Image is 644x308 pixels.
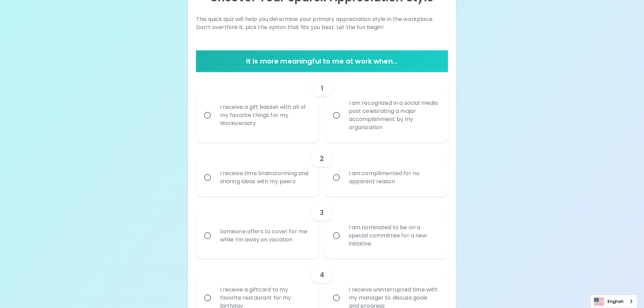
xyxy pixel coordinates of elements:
[196,196,448,259] div: choice-group-check
[343,215,445,256] div: I am nominated to be on a special committee for a new initiative
[590,295,637,308] div: Language
[215,219,316,252] div: Someone offers to cover for me while I’m away on vacation
[343,161,445,194] div: I am complimented for no apparent reason
[591,295,637,308] a: English
[215,95,316,136] div: I receive a gift basket with all of my favorite things for my Workiversary
[196,72,448,142] div: choice-group-check
[199,56,446,67] h6: It is more meaningful to me at work when...
[343,91,445,140] div: I am recognized in a social media post celebrating a major accomplishment by my organization
[196,142,448,196] div: choice-group-check
[321,83,323,94] h6: 1
[196,15,448,31] p: This quick quiz will help you determine your primary appreciation style in the workplace. Don’t o...
[320,153,324,164] h6: 2
[320,207,324,218] h6: 3
[320,269,324,280] h6: 4
[590,295,637,308] aside: Language selected: English
[215,161,316,194] div: I receive time brainstorming and sharing ideas with my peers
